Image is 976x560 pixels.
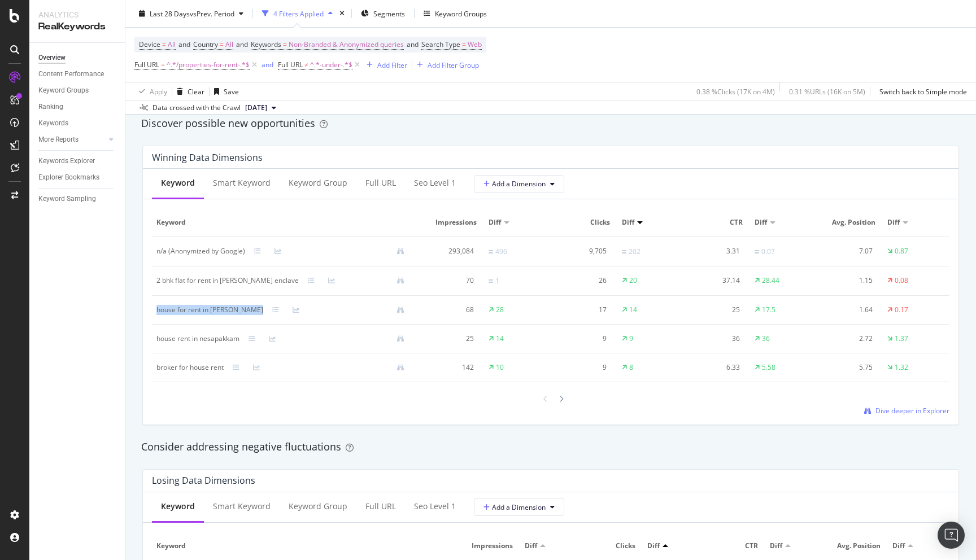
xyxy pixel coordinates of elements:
[161,177,195,189] div: Keyword
[38,117,117,129] a: Keywords
[251,40,281,49] span: Keywords
[356,5,409,23] button: Segments
[38,68,117,80] a: Content Performance
[864,406,949,415] a: Dive deeper in Explorer
[172,82,204,100] button: Clear
[496,362,504,373] div: 10
[555,362,607,373] div: 9
[156,334,239,344] div: house rent in nesapakkam
[152,475,255,486] div: Losing Data Dimensions
[821,217,876,228] span: Avg. Position
[688,362,739,373] div: 6.33
[938,522,965,549] div: Open Intercom Messenger
[141,116,960,131] div: Discover possible new opportunities
[38,101,63,113] div: Ranking
[262,60,273,69] div: and
[489,250,493,253] img: Equal
[629,362,633,373] div: 8
[831,541,881,551] span: Avg. Position
[156,217,411,228] span: Keyword
[895,362,908,373] div: 1.32
[134,82,167,100] button: Apply
[156,246,245,256] div: n/a (Anonymized by Google)
[555,305,607,315] div: 17
[141,440,960,454] div: Consider addressing negative fluctuations
[134,5,248,23] button: Last 28 DaysvsPrev. Period
[696,86,775,96] div: 0.38 % Clicks ( 17K on 4M )
[462,40,466,49] span: =
[422,275,474,286] div: 70
[762,362,775,373] div: 5.58
[38,155,117,167] a: Keywords Explorer
[258,5,337,23] button: 4 Filters Applied
[496,334,504,344] div: 14
[337,8,347,19] div: times
[38,9,116,20] div: Analytics
[193,40,218,49] span: Country
[483,502,546,512] span: Add a Dimension
[422,334,474,344] div: 25
[895,305,908,315] div: 0.17
[168,37,176,53] span: All
[435,8,487,18] div: Keyword Groups
[139,40,160,49] span: Device
[555,275,607,286] div: 26
[289,177,347,189] div: Keyword Group
[412,58,479,72] button: Add Filter Group
[38,117,68,129] div: Keywords
[821,305,873,315] div: 1.64
[178,40,190,49] span: and
[688,275,739,286] div: 37.14
[373,8,405,18] span: Segments
[525,541,537,551] span: Diff
[150,86,167,96] div: Apply
[310,57,352,73] span: ^.*-under-.*$
[688,246,739,256] div: 3.31
[770,541,782,551] span: Diff
[422,362,474,373] div: 142
[463,541,513,551] span: Impressions
[762,275,779,286] div: 28.44
[709,541,759,551] span: CTR
[38,52,66,64] div: Overview
[38,52,117,64] a: Overview
[629,275,637,286] div: 20
[161,501,195,512] div: Keyword
[162,40,166,49] span: =
[273,8,324,18] div: 4 Filters Applied
[887,217,900,228] span: Diff
[414,501,456,512] div: seo Level 1
[688,334,739,344] div: 36
[365,501,396,512] div: Full URL
[134,60,159,69] span: Full URL
[762,305,775,315] div: 17.5
[789,86,865,96] div: 0.31 % URLs ( 16K on 5M )
[428,60,479,69] div: Add Filter Group
[38,134,79,146] div: More Reports
[489,279,493,283] img: Equal
[150,8,190,18] span: Last 28 Days
[422,305,474,315] div: 68
[156,305,263,315] div: house for rent in madhavaram alex nagar
[629,305,637,315] div: 14
[422,217,477,228] span: Impressions
[761,247,775,257] div: 0.07
[755,250,759,253] img: Equal
[156,275,299,286] div: 2 bhk flat for rent in abul fazal enclave
[622,250,626,253] img: Equal
[555,246,607,256] div: 9,705
[213,177,271,189] div: Smart Keyword
[241,101,281,115] button: [DATE]
[283,40,287,49] span: =
[821,334,873,344] div: 2.72
[152,103,241,113] div: Data crossed with the Crawl
[38,172,99,183] div: Explorer Bookmarks
[622,217,634,228] span: Diff
[895,334,908,344] div: 1.37
[629,334,633,344] div: 9
[289,501,347,512] div: Keyword Group
[495,276,499,286] div: 1
[407,40,419,49] span: and
[188,86,204,96] div: Clear
[38,68,104,80] div: Content Performance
